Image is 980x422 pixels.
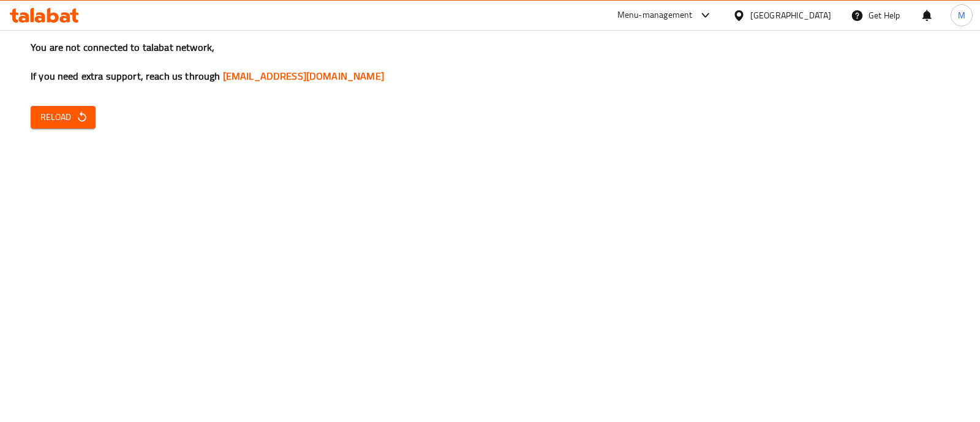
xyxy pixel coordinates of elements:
[617,8,693,23] div: Menu-management
[31,106,96,129] button: Reload
[750,9,831,22] div: [GEOGRAPHIC_DATA]
[40,110,86,125] span: Reload
[958,9,965,22] span: M
[223,67,384,85] a: [EMAIL_ADDRESS][DOMAIN_NAME]
[31,40,949,83] h3: You are not connected to talabat network, If you need extra support, reach us through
